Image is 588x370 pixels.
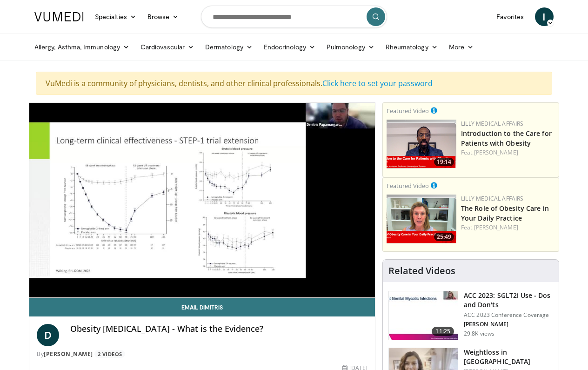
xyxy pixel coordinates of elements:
[443,38,479,56] a: More
[94,350,125,358] a: 2 Videos
[388,291,553,340] a: 11:25 ACC 2023: SGLT2i Use - Dos and Don'ts ACC 2023 Conference Coverage [PERSON_NAME] 29.8K views
[387,182,429,190] small: Featured Video
[389,291,458,340] img: 9258cdf1-0fbf-450b-845f-99397d12d24a.150x105_q85_crop-smart_upscale.jpg
[321,38,380,56] a: Pulmonology
[461,120,524,128] a: Lilly Medical Affairs
[29,298,375,316] a: Email Dimitris
[142,7,185,26] a: Browse
[29,38,135,56] a: Allergy, Asthma, Immunology
[135,38,200,56] a: Cardiovascular
[461,223,555,232] div: Feat.
[36,72,552,95] div: VuMedi is a community of physicians, dentists, and other clinical professionals.
[464,330,494,337] p: 29.8K views
[37,350,367,358] div: By
[37,324,59,346] a: D
[464,291,553,309] h3: ACC 2023: SGLT2i Use - Dos and Don'ts
[464,321,553,328] p: [PERSON_NAME]
[461,204,549,222] a: The Role of Obesity Care in Your Daily Practice
[461,195,524,202] a: Lilly Medical Affairs
[258,38,321,56] a: Endocrinology
[432,327,454,336] span: 11:25
[387,195,456,243] a: 25:49
[387,120,456,168] a: 19:14
[89,7,142,26] a: Specialties
[461,129,552,148] a: Introduction to the Care for Patients with Obesity
[434,158,454,166] span: 19:14
[464,348,553,366] h3: Weightloss in [GEOGRAPHIC_DATA]
[29,103,375,298] video-js: Video Player
[464,311,553,319] p: ACC 2023 Conference Coverage
[387,107,429,115] small: Featured Video
[322,78,433,88] a: Click here to set your password
[474,148,518,156] a: [PERSON_NAME]
[34,12,84,21] img: VuMedi Logo
[434,233,454,241] span: 25:49
[380,38,443,56] a: Rheumatology
[44,350,93,358] a: [PERSON_NAME]
[491,7,529,26] a: Favorites
[461,148,555,157] div: Feat.
[70,324,367,334] h4: Obesity [MEDICAL_DATA] - What is the Evidence?
[387,195,456,243] img: e1208b6b-349f-4914-9dd7-f97803bdbf1d.png.150x105_q85_crop-smart_upscale.png
[535,7,554,26] a: I
[387,120,456,168] img: acc2e291-ced4-4dd5-b17b-d06994da28f3.png.150x105_q85_crop-smart_upscale.png
[201,6,387,28] input: Search topics, interventions
[200,38,258,56] a: Dermatology
[388,265,455,276] h4: Related Videos
[474,223,518,231] a: [PERSON_NAME]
